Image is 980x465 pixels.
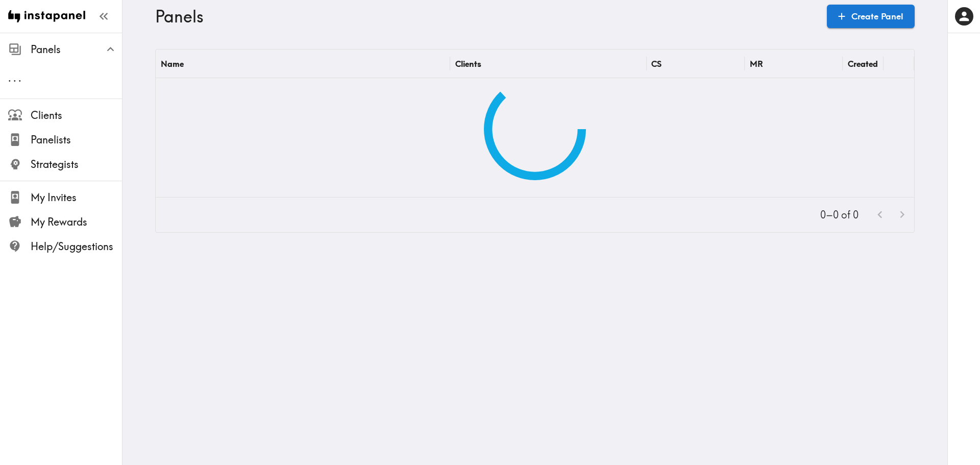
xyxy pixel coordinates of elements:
[31,190,122,205] span: My Invites
[31,157,122,172] span: Strategists
[31,215,122,229] span: My Rewards
[31,133,122,147] span: Panelists
[31,239,122,254] span: Help/Suggestions
[155,7,819,26] h3: Panels
[848,59,878,69] div: Created
[13,71,16,84] span: .
[161,59,184,69] div: Name
[31,108,122,123] span: Clients
[820,208,859,222] p: 0–0 of 0
[31,42,122,57] span: Panels
[750,59,763,69] div: MR
[827,5,915,28] a: Create Panel
[651,59,661,69] div: CS
[8,71,11,84] span: .
[18,71,21,84] span: .
[455,59,481,69] div: Clients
